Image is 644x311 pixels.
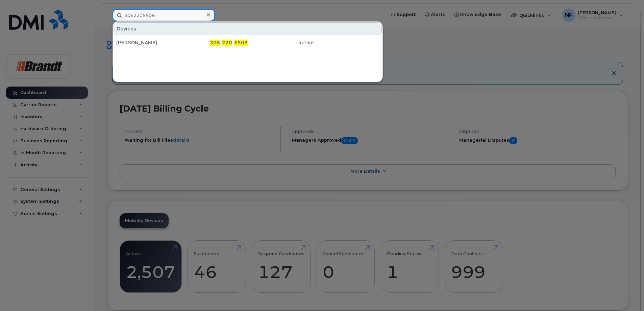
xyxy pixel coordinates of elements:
[182,39,248,46] div: - -
[222,40,232,46] span: 220
[248,39,314,46] div: active
[210,40,220,46] span: 306
[116,39,182,46] div: [PERSON_NAME]
[234,40,248,46] span: 5508
[114,37,382,49] a: [PERSON_NAME]306-220-5508active-
[314,39,379,46] div: -
[114,22,382,35] div: Devices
